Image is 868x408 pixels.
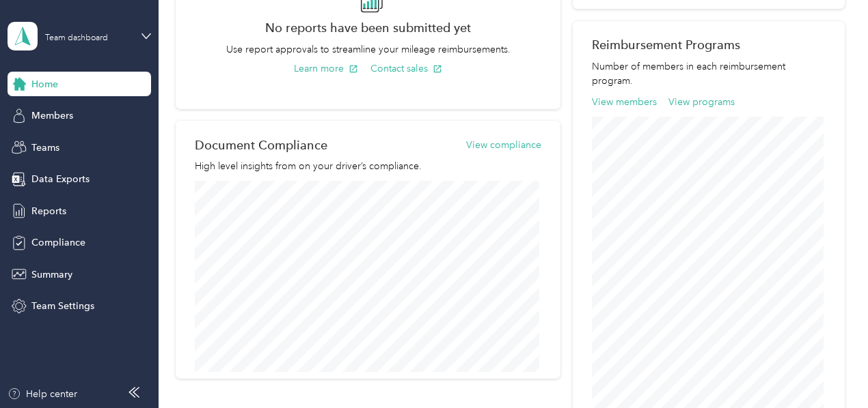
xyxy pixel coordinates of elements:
p: Use report approvals to streamline your mileage reimbursements. [195,42,542,57]
div: Team dashboard [45,34,108,42]
button: View programs [668,95,735,109]
h2: No reports have been submitted yet [195,20,542,35]
button: Learn more [294,61,358,76]
button: View compliance [466,138,541,152]
button: Contact sales [370,61,442,76]
span: Summary [31,267,72,282]
span: Compliance [31,235,85,250]
span: Team Settings [31,299,94,313]
span: Members [31,108,73,123]
h2: Reimbursement Programs [592,38,826,52]
button: View members [592,95,657,109]
span: Home [31,77,58,91]
button: Help center [8,387,77,401]
span: Teams [31,141,59,155]
h2: Document Compliance [195,138,327,152]
span: Data Exports [31,172,90,186]
p: Number of members in each reimbursement program. [592,59,826,88]
span: Reports [31,204,66,218]
iframe: Everlance-gr Chat Button Frame [791,332,868,408]
p: High level insights from on your driver’s compliance. [195,159,542,173]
